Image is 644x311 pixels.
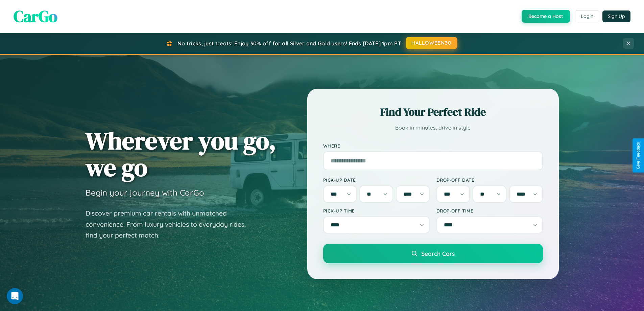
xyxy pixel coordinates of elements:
[177,40,402,47] span: No tricks, just treats! Enjoy 30% off for all Silver and Gold users! Ends [DATE] 1pm PT.
[86,127,276,181] h1: Wherever you go, we go
[323,177,430,183] label: Pick-up Date
[323,143,543,149] label: Where
[522,10,570,23] button: Become a Host
[636,142,641,169] div: Give Feedback
[323,208,430,214] label: Pick-up Time
[7,288,23,304] iframe: Intercom live chat
[86,187,204,198] h3: Begin your journey with CarGo
[406,37,457,49] button: HALLOWEEN30
[323,105,543,119] h2: Find Your Perfect Ride
[575,10,599,22] button: Login
[14,5,57,27] span: CarGo
[323,244,543,263] button: Search Cars
[436,208,543,214] label: Drop-off Time
[602,10,630,22] button: Sign Up
[436,177,543,183] label: Drop-off Date
[421,250,455,257] span: Search Cars
[323,123,543,133] p: Book in minutes, drive in style
[86,208,255,241] p: Discover premium car rentals with unmatched convenience. From luxury vehicles to everyday rides, ...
